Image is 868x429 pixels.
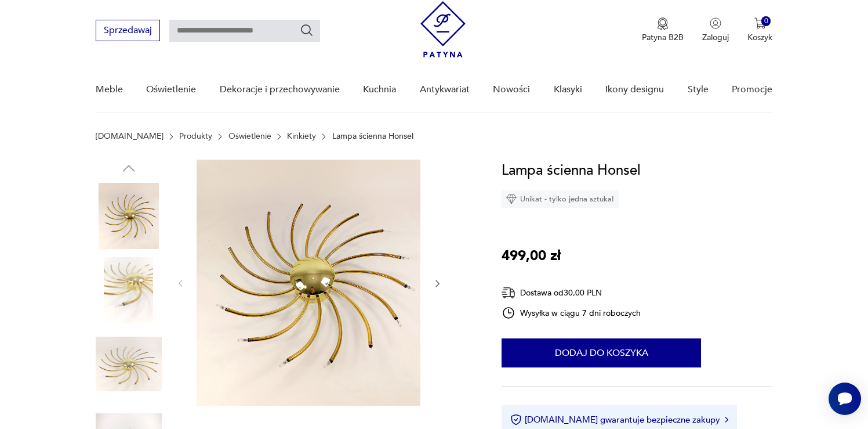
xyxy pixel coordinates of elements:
a: [DOMAIN_NAME] [96,132,164,141]
button: Patyna B2B [642,17,684,43]
button: [DOMAIN_NAME] gwarantuje bezpieczne zakupy [510,414,728,426]
img: Ikona medalu [657,17,669,30]
a: Style [688,67,709,112]
h1: Lampa ścienna Honsel [502,160,641,182]
img: Ikonka użytkownika [710,17,721,29]
a: Produkty [179,132,212,141]
img: Zdjęcie produktu Lampa ścienna Honsel [96,183,162,249]
a: Dekoracje i przechowywanie [220,67,340,112]
p: Patyna B2B [642,32,684,43]
a: Sprzedawaj [96,27,160,35]
a: Meble [96,67,123,112]
img: Ikona certyfikatu [510,414,522,426]
button: Zaloguj [702,17,729,43]
button: Sprzedawaj [96,20,160,41]
img: Zdjęcie produktu Lampa ścienna Honsel [197,160,420,406]
div: 0 [761,16,771,26]
button: 0Koszyk [747,17,772,43]
p: 499,00 zł [502,245,561,267]
img: Ikona strzałki w prawo [725,417,728,423]
p: Lampa ścienna Honsel [332,132,413,141]
div: Unikat - tylko jedna sztuka! [502,190,619,208]
a: Kinkiety [287,132,316,141]
p: Zaloguj [702,32,729,43]
a: Kuchnia [363,67,396,112]
img: Zdjęcie produktu Lampa ścienna Honsel [96,257,162,323]
a: Ikona medaluPatyna B2B [642,17,684,43]
img: Ikona diamentu [506,194,517,204]
a: Oświetlenie [146,67,196,112]
a: Nowości [493,67,530,112]
img: Ikona koszyka [754,17,766,29]
p: Koszyk [747,32,772,43]
img: Zdjęcie produktu Lampa ścienna Honsel [96,331,162,397]
button: Szukaj [300,23,314,37]
button: Dodaj do koszyka [502,338,701,367]
a: Oświetlenie [228,132,271,141]
div: Dostawa od 30,00 PLN [502,286,641,300]
a: Ikony designu [605,67,664,112]
img: Patyna - sklep z meblami i dekoracjami vintage [420,1,466,57]
iframe: Smartsupp widget button [829,383,861,415]
a: Promocje [732,67,772,112]
img: Ikona dostawy [502,286,515,300]
a: Klasyki [554,67,582,112]
a: Antykwariat [420,67,470,112]
div: Wysyłka w ciągu 7 dni roboczych [502,306,641,320]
